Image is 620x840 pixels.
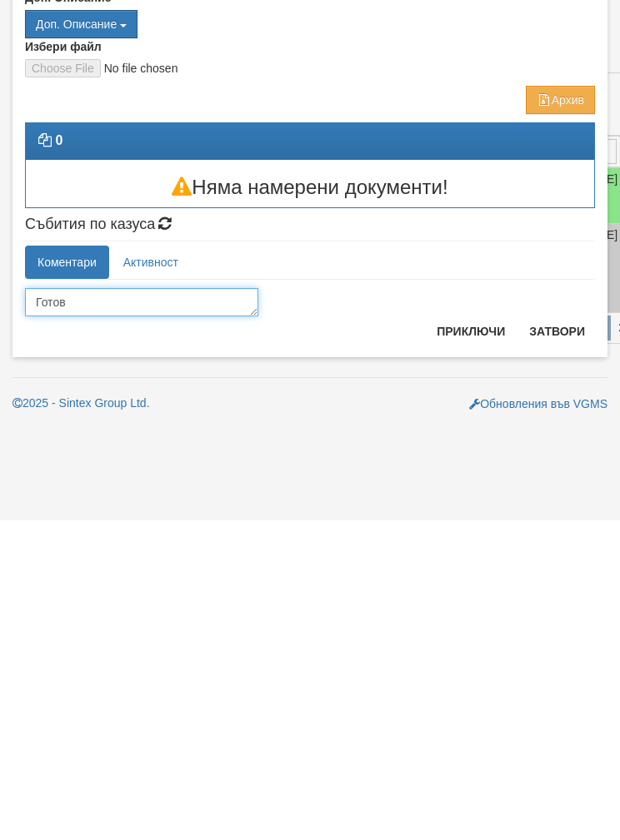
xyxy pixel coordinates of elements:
[25,175,383,206] span: Приключване на казус
[25,231,131,260] button: Тип Документ
[25,260,97,276] label: Документ №
[25,330,137,358] button: Доп. Описание
[25,309,111,326] label: Доп. Описание
[111,565,191,599] a: Активност
[25,231,595,260] div: Двоен клик, за изчистване на избраната стойност.
[25,330,595,358] div: Двоен клик, за изчистване на избраната стойност.
[25,358,102,375] label: Избери файл
[519,638,595,664] button: Затвори
[36,337,117,350] span: Доп. Описание
[25,211,105,227] label: Тип Документ
[26,496,594,518] h3: Няма намерени документи!
[25,281,258,309] input: Казус №
[427,638,515,664] button: Приключи
[526,405,595,434] button: Архив
[25,536,595,553] h4: Събития по казуса
[55,453,62,467] strong: 0
[25,565,109,599] a: Коментари
[247,173,383,194] a: ВК-ТПМ-125423
[36,239,110,252] span: Тип Документ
